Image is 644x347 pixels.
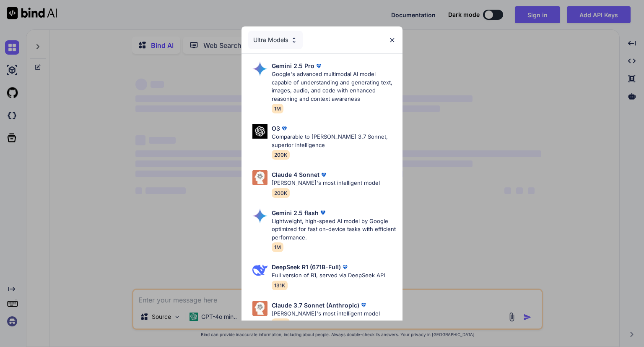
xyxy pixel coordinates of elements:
img: close [389,37,396,44]
img: premium [359,301,368,309]
p: Lightweight, high-speed AI model by Google optimized for fast on-device tasks with efficient perf... [272,217,396,242]
span: 131K [272,281,288,290]
img: Pick Models [252,124,267,139]
p: Google's advanced multimodal AI model capable of understanding and generating text, images, audio... [272,70,396,103]
img: premium [341,263,349,271]
img: Pick Models [252,263,267,278]
img: Pick Models [252,208,267,223]
span: 1M [272,104,283,113]
span: 200K [272,318,290,328]
p: Claude 4 Sonnet [272,170,319,179]
p: Gemini 2.5 flash [272,208,319,217]
img: Pick Models [252,170,267,185]
span: 200K [272,188,290,198]
span: 1M [272,242,283,252]
p: O3 [272,124,280,133]
p: [PERSON_NAME]'s most intelligent model [272,179,380,187]
p: Comparable to [PERSON_NAME] 3.7 Sonnet, superior intelligence [272,133,396,149]
img: premium [319,208,327,217]
p: Claude 3.7 Sonnet (Anthropic) [272,301,359,310]
img: premium [280,124,288,133]
img: premium [319,171,328,179]
p: DeepSeek R1 (671B-Full) [272,263,341,271]
p: Gemini 2.5 Pro [272,61,314,70]
p: [PERSON_NAME]'s most intelligent model [272,310,380,318]
img: premium [314,62,323,70]
img: Pick Models [252,301,267,316]
img: Pick Models [252,61,267,76]
span: 200K [272,150,290,160]
p: Full version of R1, served via DeepSeek API [272,271,385,280]
div: Ultra Models [248,31,303,49]
img: Pick Models [291,37,298,44]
